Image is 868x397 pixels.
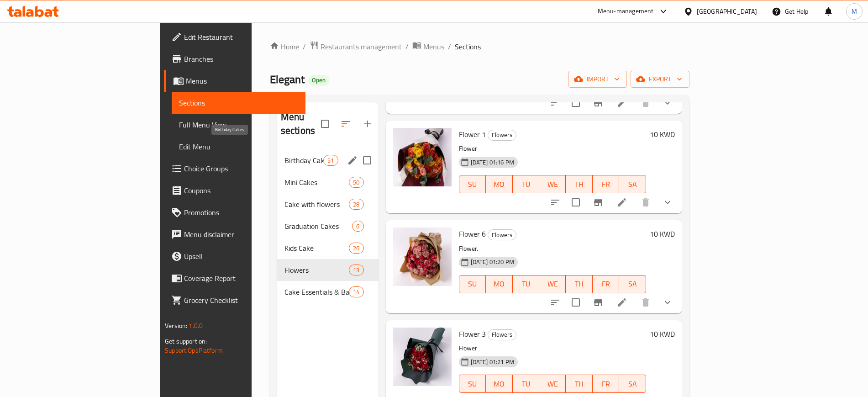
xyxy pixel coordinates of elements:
[184,163,298,174] span: Choice Groups
[284,243,349,254] span: Kids Cake
[619,375,646,393] button: SA
[172,92,305,114] a: Sections
[349,244,363,253] span: 26
[543,377,562,391] span: WE
[346,154,359,167] button: edit
[164,180,305,201] a: Coupons
[459,327,486,341] span: Flower 3
[164,245,305,267] a: Upsell
[308,75,329,86] div: Open
[566,175,592,193] button: TH
[179,141,298,152] span: Edit Menu
[486,175,512,193] button: MO
[310,41,402,53] a: Restaurants management
[189,320,203,332] span: 1.0.0
[316,114,335,133] span: Select all sections
[164,70,305,92] a: Menus
[631,71,689,88] button: export
[349,286,363,297] div: items
[164,289,305,311] a: Grocery Checklist
[165,344,223,356] a: Support.OpsPlatform
[284,221,352,232] span: Graduation Cakes
[459,127,486,141] span: Flower 1
[463,178,482,191] span: SU
[598,6,654,17] div: Menu-management
[593,375,619,393] button: FR
[852,6,857,16] span: M
[587,291,609,313] button: Branch-specific-item
[165,320,187,332] span: Version:
[164,158,305,180] a: Choice Groups
[662,97,673,108] svg: Show Choices
[596,178,615,191] span: FR
[697,6,757,16] div: [GEOGRAPHIC_DATA]
[516,178,536,191] span: TU
[459,375,486,393] button: SU
[587,92,609,114] button: Branch-specific-item
[184,273,298,284] span: Coverage Report
[324,156,337,165] span: 51
[284,177,349,188] div: Mini Cakes
[277,171,379,193] div: Mini Cakes50
[284,286,349,297] span: Cake Essentials & Balloons
[662,297,673,308] svg: Show Choices
[184,185,298,196] span: Coupons
[349,265,363,275] div: items
[349,266,363,275] span: 13
[277,215,379,237] div: Graduation Cakes6
[349,199,363,210] div: items
[284,265,349,275] span: Flowers
[569,178,589,191] span: TH
[543,277,562,291] span: WE
[463,377,482,391] span: SU
[184,32,298,42] span: Edit Restaurant
[308,76,329,84] span: Open
[277,146,379,307] nav: Menu sections
[184,207,298,218] span: Promotions
[423,41,444,52] span: Menus
[488,329,516,340] div: Flowers
[349,243,363,254] div: items
[335,113,357,135] span: Sort sections
[184,251,298,262] span: Upsell
[463,277,482,291] span: SU
[616,297,627,308] a: Edit menu item
[657,191,679,213] button: show more
[459,243,646,254] p: Flower.
[349,200,363,209] span: 28
[172,136,305,158] a: Edit Menu
[593,175,619,193] button: FR
[593,275,619,293] button: FR
[657,291,679,313] button: show more
[516,377,536,391] span: TU
[184,53,298,64] span: Branches
[164,267,305,289] a: Coverage Report
[393,228,452,286] img: Flower 6
[184,295,298,306] span: Grocery Checklist
[544,291,566,313] button: sort-choices
[488,229,516,240] div: Flowers
[486,375,512,393] button: MO
[513,175,539,193] button: TU
[321,41,402,52] span: Restaurants management
[467,158,518,167] span: [DATE] 01:16 PM
[619,175,646,193] button: SA
[539,275,566,293] button: WE
[569,377,589,391] span: TH
[349,177,363,188] div: items
[357,113,379,135] button: Add section
[352,222,363,231] span: 6
[516,277,536,291] span: TU
[459,343,646,354] p: Flower
[164,201,305,223] a: Promotions
[569,277,589,291] span: TH
[165,335,207,347] span: Get support on:
[566,275,592,293] button: TH
[349,288,363,296] span: 14
[488,329,516,340] span: Flowers
[488,230,516,240] span: Flowers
